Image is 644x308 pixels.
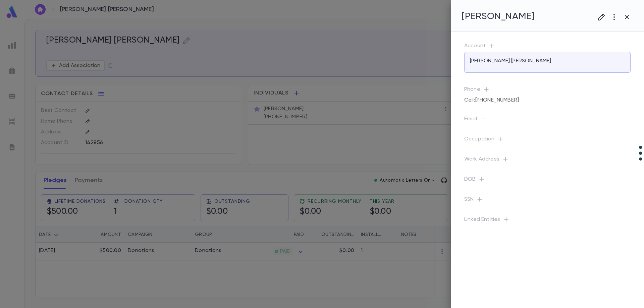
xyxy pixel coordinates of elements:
p: [PERSON_NAME] [PERSON_NAME] [470,58,551,64]
p: DOB [464,176,631,185]
p: Phone [464,86,631,96]
div: Cell : [PHONE_NUMBER] [464,94,519,106]
p: Email [464,116,631,125]
p: Linked Entities [464,216,631,226]
p: Occupation [464,136,631,145]
p: Account [464,43,631,52]
p: Work Address [464,156,631,165]
p: SSN [464,196,631,205]
h4: [PERSON_NAME] [462,11,534,22]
